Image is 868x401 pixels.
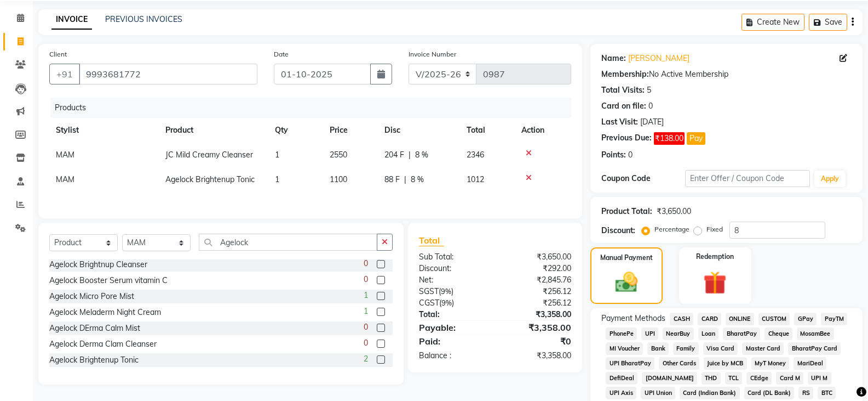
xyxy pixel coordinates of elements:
span: | [404,174,406,185]
div: ( ) [411,286,495,297]
button: Pay [687,132,705,145]
span: 0 [364,258,368,269]
th: Price [323,118,378,143]
div: Paid: [411,335,495,348]
div: ₹3,358.00 [495,350,579,362]
th: Disc [378,118,460,143]
span: BharatPay [723,327,760,340]
div: Product Total: [601,206,652,217]
span: [DOMAIN_NAME] [642,372,697,385]
span: UPI BharatPay [606,357,654,370]
span: Visa Card [703,342,738,355]
span: 1012 [467,174,484,184]
div: Discount: [411,263,495,274]
th: Qty [268,118,323,143]
span: MyT Money [751,357,790,370]
button: +91 [49,64,80,84]
div: Membership: [601,69,649,80]
button: Apply [814,171,846,187]
div: Last Visit: [601,116,638,128]
th: Stylist [49,118,159,143]
span: Juice by MCB [704,357,747,370]
span: Card (Indian Bank) [680,387,740,399]
span: 2550 [330,150,347,160]
span: Bank [647,342,669,355]
div: Agelock Meladerm Night Cream [49,307,161,318]
div: 0 [648,100,653,112]
div: ₹0 [495,335,579,348]
span: PayTM [821,313,847,325]
button: Save [809,14,847,31]
span: UPI M [808,372,831,385]
span: UPI [641,327,658,340]
div: ₹2,845.76 [495,274,579,286]
span: UPI Union [641,387,675,399]
span: 9% [441,287,451,296]
span: MAM [56,174,74,184]
span: ONLINE [726,313,754,325]
input: Search by Name/Mobile/Email/Code [79,64,257,84]
div: Agelock Micro Pore Mist [49,291,134,302]
div: 5 [647,84,651,96]
div: Coupon Code [601,173,685,184]
div: ₹292.00 [495,263,579,274]
div: ₹3,650.00 [495,251,579,263]
span: GPay [794,313,817,325]
div: Total: [411,309,495,320]
div: 0 [628,149,633,161]
label: Date [274,49,289,59]
span: 8 % [415,149,428,161]
span: Family [673,342,699,355]
span: Agelock Brightenup Tonic [165,174,255,184]
span: THD [702,372,721,385]
div: Discount: [601,225,635,236]
label: Redemption [696,252,734,262]
label: Fixed [706,224,723,234]
span: MI Voucher [606,342,643,355]
div: ₹3,358.00 [495,321,579,334]
th: Total [460,118,515,143]
div: Points: [601,149,626,161]
button: Create New [741,14,804,31]
div: Agelock Brightenup Tonic [49,354,139,366]
span: JC Mild Creamy Cleanser [165,150,253,160]
th: Action [515,118,571,143]
span: 1 [275,174,279,184]
span: MAM [56,150,74,160]
div: No Active Membership [601,69,852,80]
span: MariDeal [794,357,826,370]
span: 88 F [384,174,400,185]
div: Balance : [411,350,495,362]
span: 0 [364,321,368,333]
span: 2346 [467,150,484,160]
span: CEdge [746,372,772,385]
div: Sub Total: [411,251,495,263]
span: 0 [364,337,368,349]
span: CASH [670,313,693,325]
div: ₹3,650.00 [657,206,691,217]
div: ₹256.12 [495,286,579,297]
span: 204 F [384,149,404,161]
span: 1 [364,290,368,301]
div: Previous Due: [601,132,652,145]
span: CARD [698,313,721,325]
div: Agelock Booster Serum vitamin C [49,275,168,286]
div: Card on file: [601,100,646,112]
span: Other Cards [659,357,699,370]
img: _gift.svg [696,268,734,297]
input: Enter Offer / Coupon Code [685,170,810,187]
span: | [409,149,411,161]
span: TCL [725,372,743,385]
span: BharatPay Card [788,342,841,355]
span: CUSTOM [758,313,790,325]
span: 1 [364,306,368,317]
label: Manual Payment [600,253,653,263]
span: 9% [441,298,452,307]
span: 1 [275,150,279,160]
div: Net: [411,274,495,286]
span: 1100 [330,174,347,184]
span: BTC [818,387,836,399]
div: Agelock Brightnup Cleanser [49,259,147,270]
span: Total [419,235,444,246]
div: Products [50,98,579,118]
